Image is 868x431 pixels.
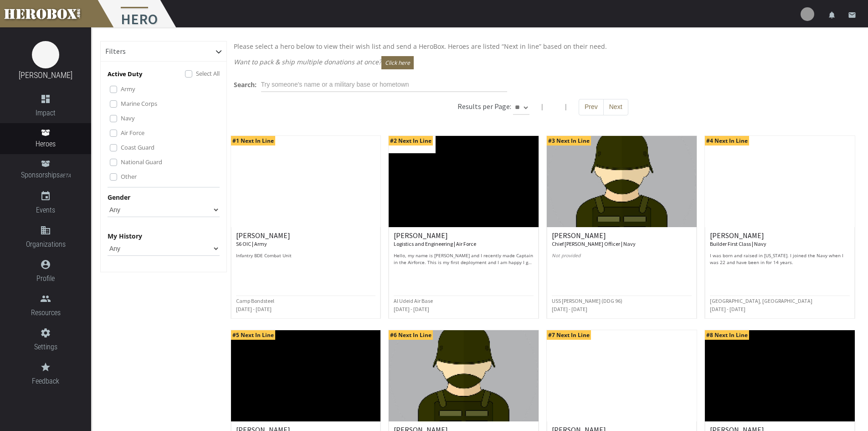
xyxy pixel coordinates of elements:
[196,68,220,78] label: Select All
[394,306,429,312] small: [DATE] - [DATE]
[552,306,587,312] small: [DATE] - [DATE]
[705,136,749,145] span: #4 Next In Line
[552,240,636,247] small: Chief [PERSON_NAME] Officer | Navy
[457,102,511,111] h6: Results per Page:
[121,128,144,138] label: Air Force
[105,47,126,56] h6: Filters
[121,157,162,167] label: National Guard
[394,297,433,304] small: Al Udeid Air Base
[388,135,539,319] a: #2 Next In Line [PERSON_NAME] Logistics and Engineering | Air Force Hello, my name is [PERSON_NAM...
[236,232,376,248] h6: [PERSON_NAME]
[828,11,836,19] i: notifications
[234,41,853,52] p: Please select a hero below to view their wish list and send a HeroBox. Heroes are listed “Next in...
[552,297,622,304] small: USS [PERSON_NAME] (DDG 96)
[848,11,856,19] i: email
[121,84,135,94] label: Army
[710,252,850,266] p: I was born and raised in [US_STATE]. I joined the Navy when I was 22 and have been in for 14 years.
[546,135,697,319] a: #3 Next In Line [PERSON_NAME] Chief [PERSON_NAME] Officer | Navy Not provided USS [PERSON_NAME] (...
[603,99,628,115] button: Next
[236,297,274,304] small: Camp Bondsteel
[121,142,154,152] label: Coast Guard
[564,102,568,111] span: |
[236,240,267,247] small: S6 OIC | Army
[547,330,591,340] span: #7 Next In Line
[389,136,433,145] span: #2 Next In Line
[710,297,812,304] small: [GEOGRAPHIC_DATA], [GEOGRAPHIC_DATA]
[261,78,507,92] input: Try someone's name or a military base or hometown
[234,56,853,69] p: Want to pack & ship multiple donations at once?
[234,79,257,90] label: Search:
[121,113,135,123] label: Navy
[540,102,544,111] span: |
[394,240,476,247] small: Logistics and Engineering | Air Force
[394,252,534,266] p: Hello, my name is [PERSON_NAME] and I recently made Captain in the Airforce. This is my first dep...
[19,70,72,80] a: [PERSON_NAME]
[32,41,59,68] img: image
[704,135,855,319] a: #4 Next In Line [PERSON_NAME] Builder First Class | Navy I was born and raised in [US_STATE]. I j...
[108,192,130,203] label: Gender
[231,135,381,319] a: #1 Next In Line [PERSON_NAME] S6 OIC | Army Infantry BDE Combat Unit Camp Bondsteel [DATE] - [DATE]
[121,171,137,182] label: Other
[394,232,534,248] h6: [PERSON_NAME]
[231,330,275,340] span: #5 Next In Line
[705,330,749,340] span: #8 Next In Line
[552,232,692,248] h6: [PERSON_NAME]
[710,240,766,247] small: Builder First Class | Navy
[236,306,272,312] small: [DATE] - [DATE]
[108,231,142,241] label: My History
[108,69,142,79] p: Active Duty
[236,252,376,266] p: Infantry BDE Combat Unit
[579,99,604,115] button: Prev
[231,136,275,145] span: #1 Next In Line
[60,173,71,179] small: BETA
[547,136,591,145] span: #3 Next In Line
[552,252,692,266] p: Not provided
[381,56,414,69] button: Click here
[121,99,157,109] label: Marine Corps
[801,7,814,21] img: user-image
[710,232,850,248] h6: [PERSON_NAME]
[389,330,433,340] span: #6 Next In Line
[710,306,745,312] small: [DATE] - [DATE]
